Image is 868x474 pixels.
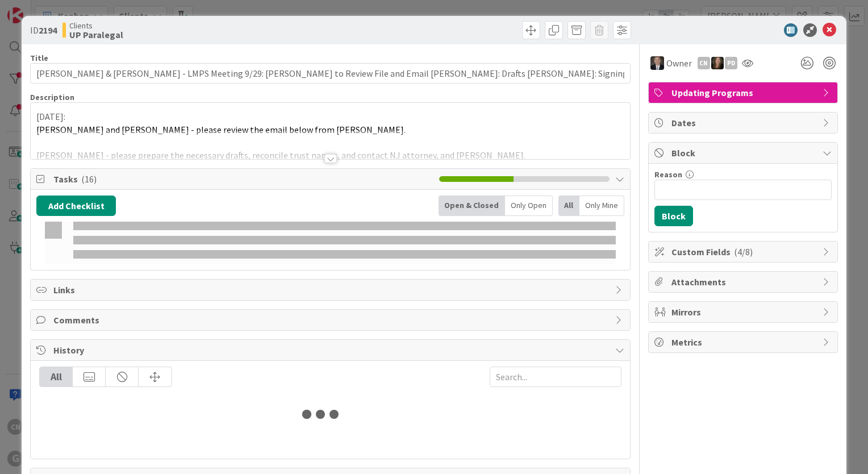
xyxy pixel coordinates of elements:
span: Description [30,92,74,102]
span: ID [30,23,57,37]
div: All [40,367,73,386]
img: SB [711,57,724,69]
span: Attachments [671,275,817,289]
input: Search... [490,367,621,387]
span: Tasks [53,172,433,186]
div: Open & Closed [439,196,505,216]
img: BG [650,56,664,70]
span: Updating Programs [671,86,817,99]
div: CN [698,57,710,69]
b: UP Paralegal [69,30,123,39]
span: Clients [69,21,123,30]
button: Block [654,206,693,226]
span: Custom Fields [671,245,817,259]
span: Owner [666,56,692,70]
label: Reason [654,169,682,180]
b: 2194 [39,24,57,36]
span: Mirrors [671,305,817,319]
label: Title [30,53,48,63]
div: Only Open [505,196,553,216]
span: Dates [671,116,817,130]
span: History [53,343,610,357]
div: All [558,196,579,216]
div: PD [725,57,737,69]
p: [DATE]: [36,110,624,123]
span: [PERSON_NAME] and [PERSON_NAME] - please review the email below from [PERSON_NAME]. [36,124,406,135]
span: Links [53,283,610,297]
div: Only Mine [579,196,624,216]
button: Add Checklist [36,196,116,216]
span: Comments [53,313,610,327]
span: ( 16 ) [81,173,97,185]
span: ( 4/8 ) [734,246,753,257]
span: Metrics [671,335,817,349]
input: type card name here... [30,63,631,84]
span: Block [671,146,817,160]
